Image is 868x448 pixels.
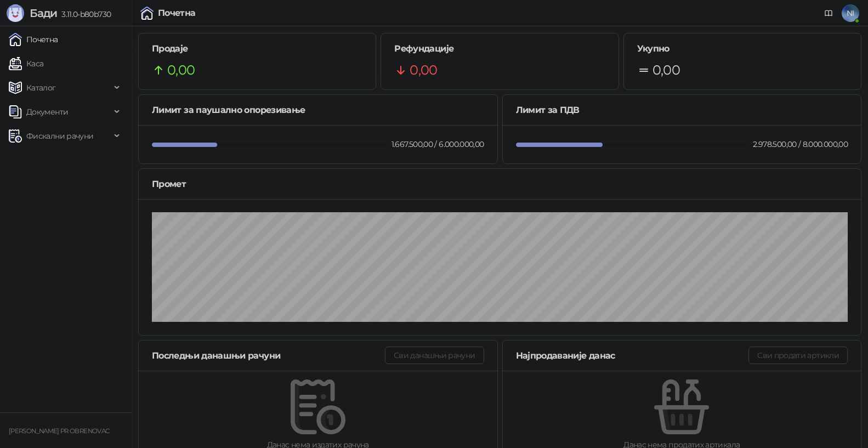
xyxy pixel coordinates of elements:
[57,9,111,19] span: 3.11.0-b80b730
[751,138,850,150] div: 2.978.500,00 / 8.000.000,00
[152,177,848,191] div: Промет
[26,77,56,99] span: Каталог
[152,103,484,117] div: Лимит за паушално опорезивање
[152,349,385,362] div: Последњи данашњи рачуни
[30,7,57,20] span: Бади
[389,138,486,150] div: 1.667.500,00 / 6.000.000,00
[820,4,837,22] a: Документација
[158,9,196,18] div: Почетна
[9,29,58,50] a: Почетна
[7,4,24,22] img: Logo
[410,60,437,81] span: 0,00
[152,42,362,55] h5: Продаје
[516,349,749,362] div: Најпродаваније данас
[653,60,680,81] span: 0,00
[394,42,605,55] h5: Рефундације
[26,101,68,123] span: Документи
[516,103,848,117] div: Лимит за ПДВ
[9,53,43,75] a: Каса
[748,347,848,364] button: Сви продати артикли
[637,42,848,55] h5: Укупно
[167,60,195,81] span: 0,00
[9,427,109,435] small: [PERSON_NAME] PR OBRENOVAC
[385,347,484,364] button: Сви данашњи рачуни
[26,125,93,147] span: Фискални рачуни
[842,4,859,22] span: NI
